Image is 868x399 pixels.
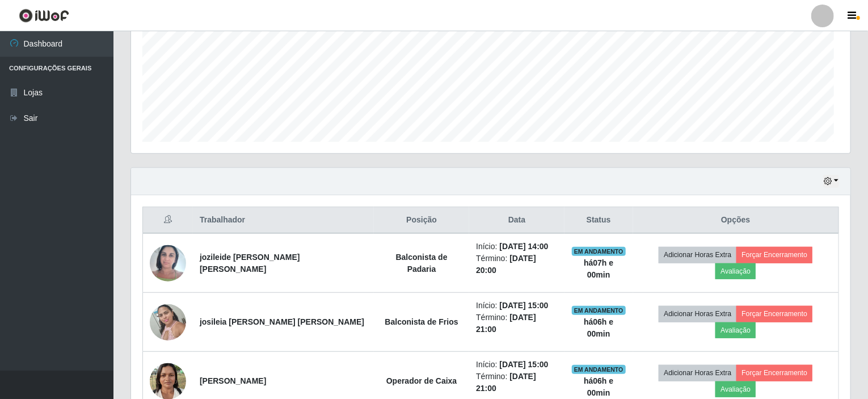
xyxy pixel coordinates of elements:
[476,241,558,253] li: Início:
[715,322,756,338] button: Avaliação
[500,301,549,310] time: [DATE] 15:00
[193,207,374,234] th: Trabalhador
[715,263,756,279] button: Avaliação
[715,381,756,397] button: Avaliação
[150,298,186,346] img: 1702328329487.jpeg
[19,9,69,23] img: CoreUI Logo
[584,376,613,397] strong: há 06 h e 00 min
[476,300,558,312] li: Início:
[736,365,812,381] button: Forçar Encerramento
[469,207,564,234] th: Data
[476,253,558,276] li: Término:
[476,371,558,394] li: Término:
[572,365,626,374] span: EM ANDAMENTO
[200,253,300,274] strong: jozileide [PERSON_NAME] [PERSON_NAME]
[564,207,633,234] th: Status
[659,306,736,322] button: Adicionar Horas Extra
[659,247,736,263] button: Adicionar Horas Extra
[396,253,448,274] strong: Balconista de Padaria
[633,207,839,234] th: Opções
[659,365,736,381] button: Adicionar Horas Extra
[736,247,812,263] button: Forçar Encerramento
[200,317,364,326] strong: josileia [PERSON_NAME] [PERSON_NAME]
[476,359,558,371] li: Início:
[584,317,613,338] strong: há 06 h e 00 min
[572,247,626,256] span: EM ANDAMENTO
[572,306,626,315] span: EM ANDAMENTO
[476,312,558,335] li: Término:
[374,207,469,234] th: Posição
[150,239,186,287] img: 1705690307767.jpeg
[200,376,266,385] strong: [PERSON_NAME]
[584,258,613,279] strong: há 07 h e 00 min
[386,376,457,385] strong: Operador de Caixa
[500,242,549,251] time: [DATE] 14:00
[500,360,549,369] time: [DATE] 15:00
[385,317,458,326] strong: Balconista de Frios
[736,306,812,322] button: Forçar Encerramento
